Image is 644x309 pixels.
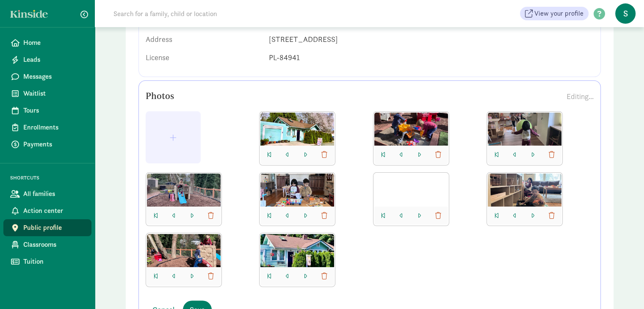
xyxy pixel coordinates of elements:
a: Leads [3,51,91,68]
a: Waitlist [3,85,91,102]
span: Tours [23,105,85,116]
span: Leads [23,55,85,65]
a: Home [3,34,91,51]
iframe: Chat Widget [602,268,644,309]
a: Action center [3,202,91,219]
a: View your profile [520,7,589,20]
span: S [615,3,636,24]
span: Action center [23,206,85,216]
a: Classrooms [3,236,91,253]
input: Search for a family, child or location [108,5,346,22]
span: View your profile [534,8,583,19]
div: License [146,52,262,63]
a: Enrollments [3,119,91,136]
div: Address [146,33,262,45]
a: Messages [3,68,91,85]
a: Payments [3,136,91,153]
a: Public profile [3,219,91,236]
span: Tuition [23,257,85,267]
span: All families [23,189,85,199]
a: All families [3,185,91,202]
h5: Photos [146,91,174,101]
span: Public profile [23,223,85,233]
span: Home [23,38,85,48]
span: Messages [23,72,85,82]
span: Classrooms [23,240,85,250]
span: Enrollments [23,122,85,132]
div: Editing... [567,91,594,102]
div: [STREET_ADDRESS] [269,33,594,45]
span: Payments [23,139,85,149]
a: Tuition [3,253,91,270]
div: PL-84941 [269,52,594,63]
span: Waitlist [23,88,85,99]
a: Tours [3,102,91,119]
